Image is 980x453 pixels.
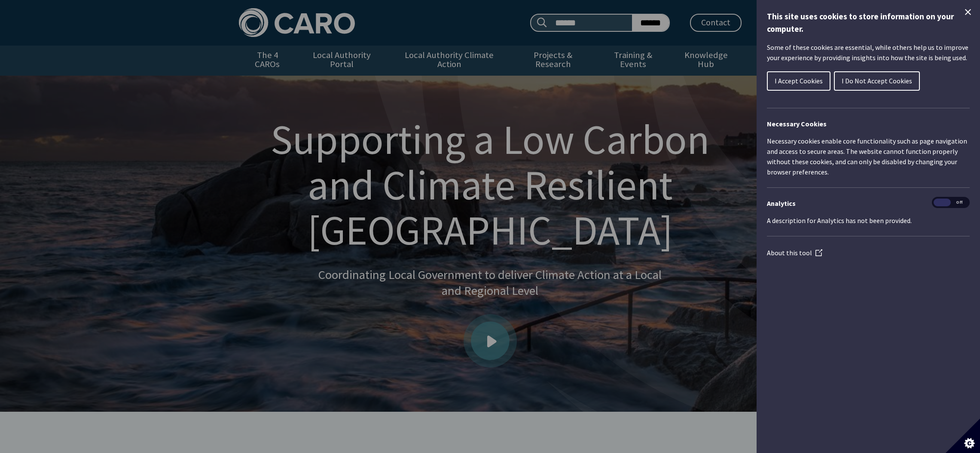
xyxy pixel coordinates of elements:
[767,136,970,177] p: Necessary cookies enable core functionality such as page navigation and access to secure areas. T...
[842,77,912,85] span: I Do Not Accept Cookies
[834,71,920,91] button: I Do Not Accept Cookies
[775,77,823,85] span: I Accept Cookies
[767,119,970,129] h2: Necessary Cookies
[767,215,970,226] p: A description for Analytics has not been provided.
[767,42,970,63] p: Some of these cookies are essential, while others help us to improve your experience by providing...
[946,419,980,453] button: Set cookie preferences
[963,7,973,17] button: Close Cookie Control
[951,199,968,207] span: Off
[767,198,970,208] h3: Analytics
[767,10,970,35] h1: This site uses cookies to store information on your computer.
[934,199,951,207] span: On
[767,71,830,91] button: I Accept Cookies
[767,248,822,257] a: About this tool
